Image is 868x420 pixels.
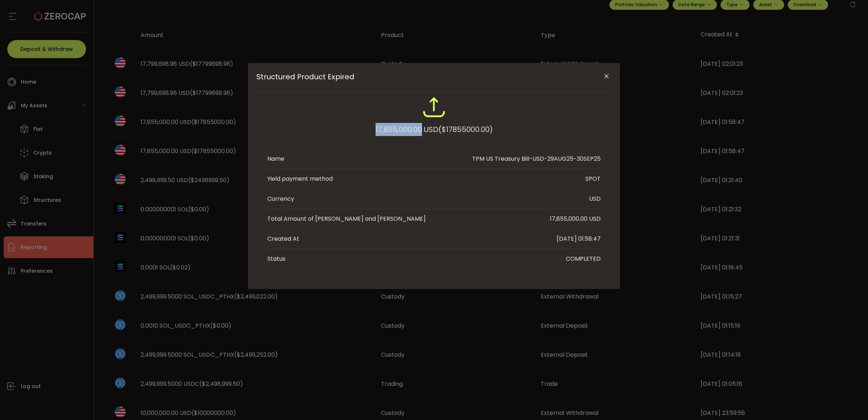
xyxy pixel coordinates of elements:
[267,215,426,223] div: Total Amount of [PERSON_NAME] and [PERSON_NAME]
[550,215,601,223] div: 17,855,000.00 USD
[267,255,285,263] div: Status
[267,235,299,243] div: Created At
[600,70,613,83] button: Close
[267,155,284,163] div: Name
[267,175,333,183] div: Yield payment method
[438,123,493,136] span: ($17855000.00)
[566,255,601,263] div: COMPLETED
[557,235,601,243] div: [DATE] 01:58:47
[248,63,620,289] div: Structured Product Expired
[267,195,294,203] div: Currency
[585,175,601,183] div: SPOT
[832,385,868,420] iframe: Chat Widget
[256,72,576,81] span: Structured Product Expired
[589,195,601,203] div: USD
[376,123,493,136] div: 17,855,000.00 USD
[472,155,601,163] div: TPM US Treasury Bill-USD-29AUG25-30SEP25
